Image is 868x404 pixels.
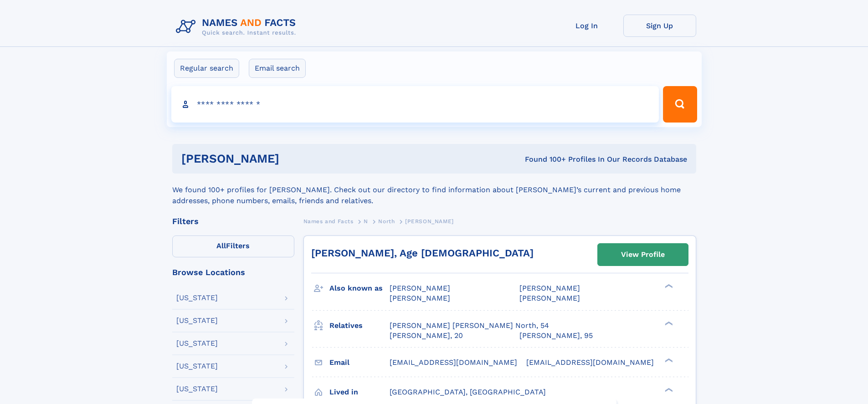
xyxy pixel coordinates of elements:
[311,247,534,259] a: [PERSON_NAME], Age [DEMOGRAPHIC_DATA]
[390,321,549,331] a: [PERSON_NAME] [PERSON_NAME] North, 54
[172,174,696,206] div: We found 100+ profiles for [PERSON_NAME]. Check out our directory to find information about [PERS...
[181,153,402,164] h1: [PERSON_NAME]
[303,215,354,227] a: Names and Facts
[390,294,450,302] span: [PERSON_NAME]
[172,15,303,39] img: Logo Names and Facts
[329,355,390,370] h3: Email
[519,294,580,302] span: [PERSON_NAME]
[519,331,593,341] a: [PERSON_NAME], 95
[176,363,218,370] div: [US_STATE]
[378,215,395,227] a: North
[390,388,546,396] span: [GEOGRAPHIC_DATA], [GEOGRAPHIC_DATA]
[623,15,696,37] a: Sign Up
[663,86,697,123] button: Search Button
[663,357,673,363] div: ❯
[216,241,226,250] span: All
[526,358,654,367] span: [EMAIL_ADDRESS][DOMAIN_NAME]
[663,320,673,326] div: ❯
[172,235,294,257] label: Filters
[176,317,218,324] div: [US_STATE]
[171,86,659,123] input: search input
[378,218,395,225] span: North
[663,283,673,289] div: ❯
[390,331,463,341] a: [PERSON_NAME], 20
[550,15,623,37] a: Log In
[663,387,673,393] div: ❯
[598,244,688,266] a: View Profile
[329,281,390,296] h3: Also known as
[176,385,218,393] div: [US_STATE]
[390,284,450,292] span: [PERSON_NAME]
[176,294,218,302] div: [US_STATE]
[621,244,665,265] div: View Profile
[172,268,294,276] div: Browse Locations
[329,384,390,400] h3: Lived in
[174,59,239,78] label: Regular search
[364,218,368,225] span: N
[329,318,390,333] h3: Relatives
[364,215,368,227] a: N
[172,217,294,225] div: Filters
[390,358,517,367] span: [EMAIL_ADDRESS][DOMAIN_NAME]
[519,284,580,292] span: [PERSON_NAME]
[402,154,687,164] div: Found 100+ Profiles In Our Records Database
[176,340,218,347] div: [US_STATE]
[405,218,454,225] span: [PERSON_NAME]
[249,59,306,78] label: Email search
